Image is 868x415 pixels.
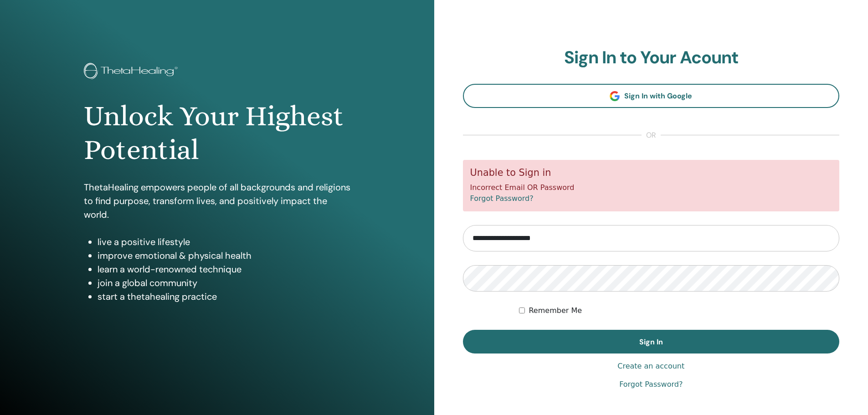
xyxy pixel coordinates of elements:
[639,337,663,347] span: Sign In
[463,330,840,354] button: Sign In
[463,160,840,211] div: Incorrect Email OR Password
[619,379,683,390] a: Forgot Password?
[463,47,840,68] h2: Sign In to Your Acount
[98,235,350,249] li: live a positive lifestyle
[98,276,350,290] li: join a global community
[519,305,839,316] div: Keep me authenticated indefinitely or until I manually logout
[529,305,582,316] label: Remember Me
[98,249,350,262] li: improve emotional & physical health
[470,194,534,203] a: Forgot Password?
[98,262,350,276] li: learn a world-renowned technique
[624,91,692,101] span: Sign In with Google
[617,361,684,372] a: Create an account
[470,167,832,179] h5: Unable to Sign in
[84,180,350,221] p: ThetaHealing empowers people of all backgrounds and religions to find purpose, transform lives, a...
[463,84,840,108] a: Sign In with Google
[84,99,350,167] h1: Unlock Your Highest Potential
[642,130,661,141] span: or
[98,290,350,303] li: start a thetahealing practice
